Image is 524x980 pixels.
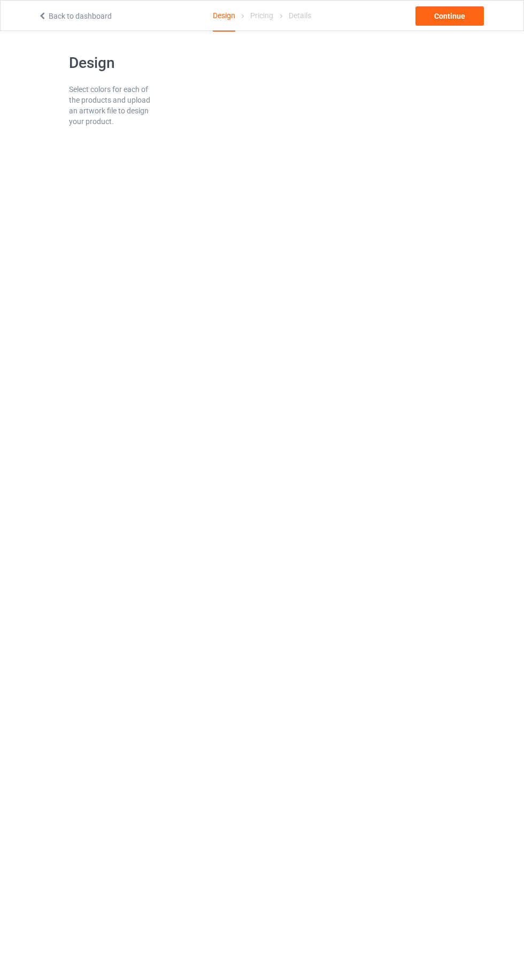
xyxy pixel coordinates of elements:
[213,1,235,32] div: Design
[289,1,311,30] div: Details
[69,84,155,127] div: Select colors for each of the products and upload an artwork file to design your product.
[250,1,273,30] div: Pricing
[415,6,484,26] div: Continue
[38,12,112,20] a: Back to dashboard
[69,53,155,73] h1: Design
